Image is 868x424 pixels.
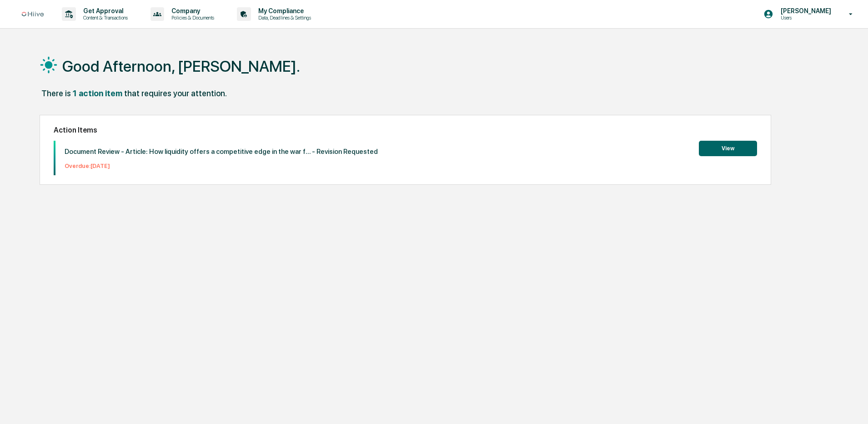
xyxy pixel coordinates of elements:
[65,163,378,169] p: Overdue: [DATE]
[699,141,757,156] button: View
[62,57,300,75] h1: Good Afternoon, [PERSON_NAME].
[251,7,316,15] p: My Compliance
[773,7,836,15] p: [PERSON_NAME]
[65,148,378,156] p: Document Review - Article: How liquidity offers a competitive edge in the war f... - Revision Req...
[73,89,122,98] div: 1 action item
[164,7,219,15] p: Company
[699,143,757,152] a: View
[22,12,44,17] img: logo
[54,126,757,134] h2: Action Items
[76,15,132,21] p: Content & Transactions
[41,89,71,98] div: There is
[773,15,836,21] p: Users
[124,89,227,98] div: that requires your attention.
[164,15,219,21] p: Policies & Documents
[76,7,132,15] p: Get Approval
[251,15,316,21] p: Data, Deadlines & Settings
